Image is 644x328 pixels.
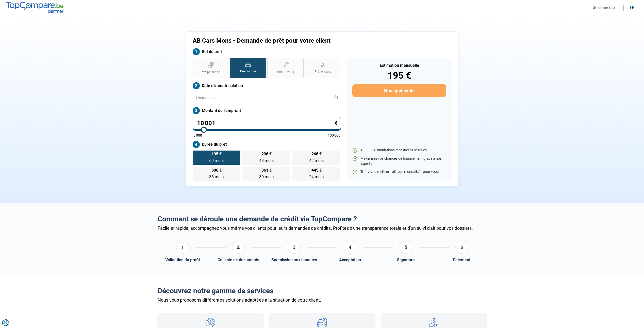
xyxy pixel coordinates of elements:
[630,5,635,10] div: fr
[352,156,446,166] li: Maximisez vos chances de financement grâce à nos experts
[193,134,202,137] span: 5 000
[352,63,446,68] div: Estimation mensuelle
[240,69,256,74] span: Prêt voiture
[176,241,189,254] div: 1
[6,2,63,13] img: TopCompare.be
[352,84,446,97] button: Non applicable
[193,141,341,148] label: Durée du prêt
[158,287,487,295] h2: Découvrez notre gamme de services
[193,37,385,44] h1: AB Cars Mons - Demande de prêt pour votre client
[311,152,322,156] span: 266 €
[591,5,617,10] button: Se connecter
[232,241,245,254] div: 2
[344,241,356,254] div: 4
[261,152,272,156] span: 236 €
[429,318,438,327] img: Prêt personnel
[339,257,361,262] div: Acceptation
[328,134,340,137] span: 100 000
[271,257,317,262] div: Soumission aux banques
[193,107,341,114] label: Montant de l'emprunt
[211,168,222,172] span: 306 €
[193,82,341,89] label: Date d'immatriculation
[309,158,324,163] span: 42 mois
[193,48,341,55] label: But du prêt
[165,257,200,262] div: Validation du profil
[209,158,224,163] span: 60 mois
[309,174,324,179] span: 24 mois
[206,318,215,327] img: Regroupement de crédits
[158,297,487,303] div: Nous vous proposons différentes solutions adaptées à la situation de votre client.
[453,257,470,262] div: Paiement
[400,241,412,254] div: 5
[201,70,221,74] span: Prêt personnel
[311,168,322,172] span: 445 €
[397,257,415,262] div: Signature
[261,168,272,172] span: 361 €
[211,152,222,156] span: 195 €
[277,70,294,74] span: Prêt travaux
[158,215,487,223] h2: Comment se déroule une demande de crédit via TopCompare ?
[455,241,468,254] div: 6
[259,174,274,179] span: 30 mois
[259,158,274,163] span: 48 mois
[218,257,259,262] div: Collecte de documents
[158,225,487,231] div: Facile et rapide, accompagnez vous même vos clients pour leurs demandes de crédits. Profitez d'un...
[335,121,337,125] span: €
[352,71,446,80] div: 195 €
[352,148,446,153] li: 100.000+ simulations mensuelles réussies
[352,169,446,174] li: Trouvez la meilleure offre personnalisée pour vous
[315,70,331,74] span: Prêt énergie
[193,92,341,103] input: jj/mm/aaaa
[288,241,301,254] div: 3
[317,318,327,327] img: Prêt ballon
[209,174,224,179] span: 36 mois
